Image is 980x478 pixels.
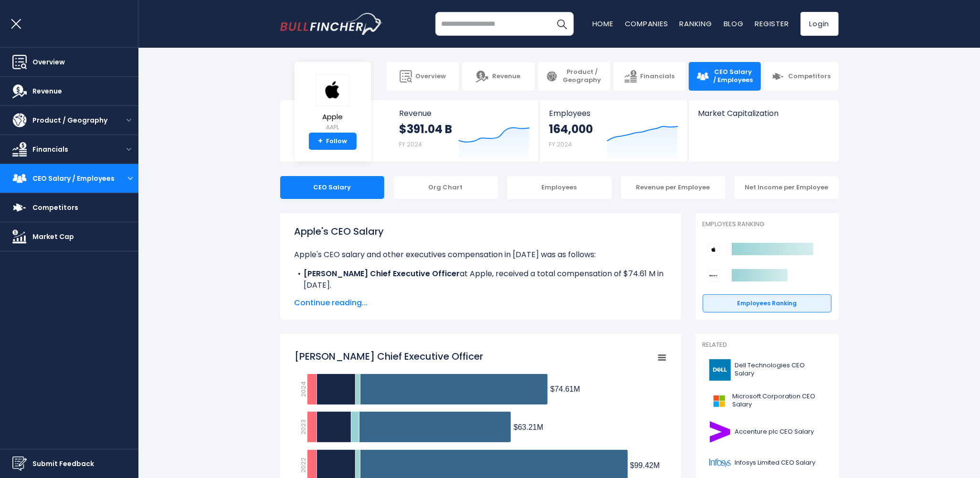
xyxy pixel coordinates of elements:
tspan: $63.21M [514,423,543,431]
li: at Apple, received a total compensation of $74.61 M in [DATE]. [295,268,667,291]
img: ACN logo [708,421,732,443]
img: bullfincher logo [280,13,383,35]
img: DELL logo [708,359,732,381]
button: open menu [122,176,138,181]
strong: 164,000 [549,122,593,136]
p: Apple's CEO salary and other executives compensation in [DATE] was as follows: [295,249,667,260]
a: Market Capitalization [688,100,837,134]
span: Market Cap [32,232,74,242]
img: MSFT logo [708,390,730,412]
span: Overview [32,57,65,67]
span: CEO Salary / Employees [713,68,753,84]
span: Continue reading... [295,297,667,309]
small: FY 2024 [549,140,572,148]
div: Net Income per Employee [735,176,839,199]
a: Apple AAPL [316,73,350,133]
img: Apple competitors logo [707,243,720,256]
small: AAPL [316,123,349,132]
img: INFY logo [708,452,732,474]
text: 2024 [298,382,307,397]
span: Employees [549,109,678,118]
a: Login [801,12,839,36]
span: Financials [32,145,68,155]
a: +Follow [309,133,357,150]
text: 2022 [298,457,307,473]
text: 2023 [298,419,307,435]
tspan: $74.61M [550,385,580,393]
a: Overview [387,62,459,91]
strong: + [318,137,323,145]
a: Product / Geography [538,62,610,91]
span: Competitors [32,203,78,213]
tspan: [PERSON_NAME] Chief Executive Officer [295,350,483,363]
span: Overview [416,73,446,81]
a: Go to homepage [280,13,383,35]
a: Ranking [680,19,712,29]
img: Sony Group Corporation competitors logo [707,270,720,282]
a: Register [755,19,789,29]
span: Market Capitalization [698,109,828,118]
span: Microsoft Corporation CEO Salary [733,393,826,409]
a: Financials [613,62,685,91]
h1: Apple's CEO Salary [295,224,667,239]
span: Apple [316,113,349,121]
span: Infosys Limited CEO Salary [735,459,816,467]
span: Financials [641,73,675,81]
span: Submit Feedback [32,459,94,469]
span: Revenue [492,73,520,81]
button: open menu [119,147,138,152]
tspan: $99.42M [630,461,660,469]
a: CEO Salary / Employees [689,62,761,91]
div: Employees [507,176,611,199]
b: [PERSON_NAME] Chief Executive Officer [304,268,460,279]
a: Companies [625,19,668,29]
a: Employees Ranking [703,294,832,312]
a: Blog [724,19,744,29]
span: CEO Salary / Employees [32,174,115,184]
p: Related [703,341,832,349]
small: FY 2024 [400,140,422,148]
button: open menu [119,118,138,123]
span: Product / Geography [32,115,107,125]
div: CEO Salary [280,176,384,199]
div: Revenue per Employee [621,176,725,199]
span: Product / Geography [562,68,602,84]
a: Competitors [764,62,838,91]
span: Dell Technologies CEO Salary [735,362,825,378]
p: Employees Ranking [703,220,832,229]
button: Search [550,12,574,36]
a: Infosys Limited CEO Salary [703,450,832,476]
a: Revenue $391.04 B FY 2024 [390,100,539,162]
div: Org Chart [394,176,498,199]
span: Revenue [32,86,62,96]
a: Revenue [462,62,534,91]
span: Revenue [400,109,530,118]
a: Dell Technologies CEO Salary [703,357,832,383]
a: Home [592,19,613,29]
strong: $391.04 B [400,122,453,136]
span: Accenture plc CEO Salary [735,428,814,436]
span: Competitors [788,73,831,81]
a: Microsoft Corporation CEO Salary [703,388,832,414]
a: Accenture plc CEO Salary [703,419,832,445]
a: Employees 164,000 FY 2024 [539,100,688,162]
